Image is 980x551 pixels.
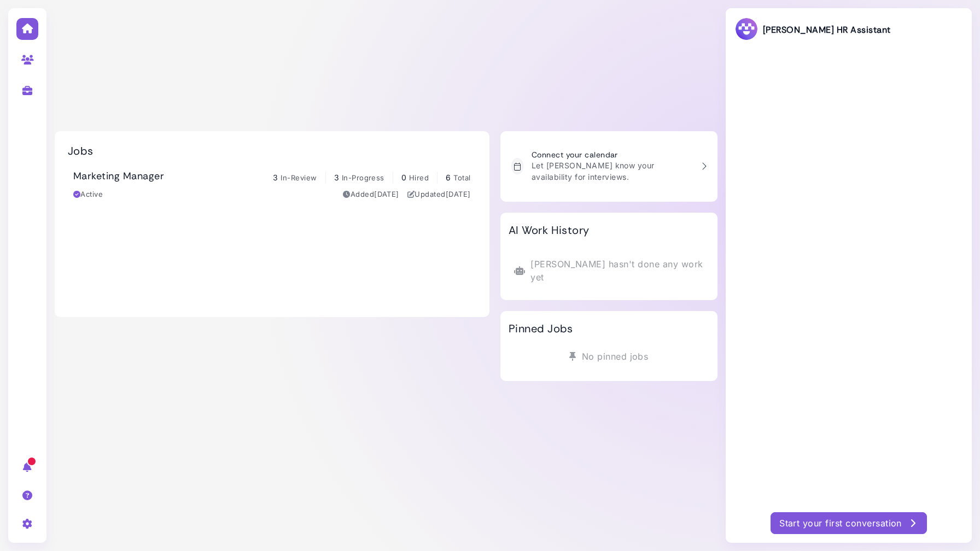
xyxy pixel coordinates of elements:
a: Connect your calendar Let [PERSON_NAME] know your availability for interviews. [506,145,712,188]
div: [PERSON_NAME] hasn't done any work yet [509,252,709,289]
a: Marketing Manager 3 In-Review 3 In-Progress 0 Hired 6 Total Active Added[DATE] Updated[DATE] [68,157,476,212]
button: Start your first conversation [771,512,927,534]
h3: Connect your calendar [532,150,693,160]
span: 3 [334,173,339,182]
div: No pinned jobs [509,346,709,367]
div: Start your first conversation [779,517,918,530]
span: In-Review [281,173,317,182]
h2: AI Work History [509,224,590,237]
span: Total [453,173,470,182]
time: Aug 26, 2025 [446,190,471,198]
time: Aug 26, 2025 [374,190,399,198]
h3: Marketing Manager [73,171,164,183]
span: 3 [273,173,278,182]
div: Active [73,189,103,200]
span: 0 [401,173,406,182]
span: In-Progress [342,173,384,182]
p: Let [PERSON_NAME] know your availability for interviews. [532,160,693,183]
span: 6 [446,173,451,182]
span: Hired [409,173,429,182]
h2: Pinned Jobs [509,322,573,335]
h3: [PERSON_NAME] HR Assistant [734,17,890,43]
div: Updated [407,189,471,200]
div: Added [343,189,399,200]
h2: Jobs [68,144,94,157]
